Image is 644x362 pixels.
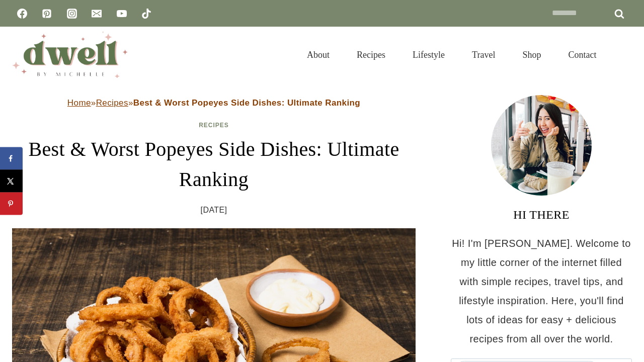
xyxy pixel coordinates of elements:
a: Lifestyle [399,37,458,72]
button: View Search Form [615,46,632,63]
a: Contact [554,37,610,72]
strong: Best & Worst Popeyes Side Dishes: Ultimate Ranking [133,98,360,108]
a: Recipes [199,122,229,129]
h3: HI THERE [451,206,632,224]
p: Hi! I'm [PERSON_NAME]. Welcome to my little corner of the internet filled with simple recipes, tr... [451,234,632,348]
h1: Best & Worst Popeyes Side Dishes: Ultimate Ranking [12,134,416,195]
a: YouTube [112,4,132,24]
a: Shop [509,37,554,72]
a: TikTok [136,4,156,24]
a: Email [87,4,107,24]
time: [DATE] [201,203,227,218]
a: About [293,37,343,72]
a: Pinterest [37,4,57,24]
a: Travel [458,37,509,72]
a: Instagram [62,4,82,24]
nav: Primary Navigation [293,37,610,72]
a: Facebook [12,4,32,24]
a: Home [67,98,91,108]
img: DWELL by michelle [12,32,128,78]
a: Recipes [96,98,128,108]
span: » » [67,98,360,108]
a: Recipes [343,37,399,72]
